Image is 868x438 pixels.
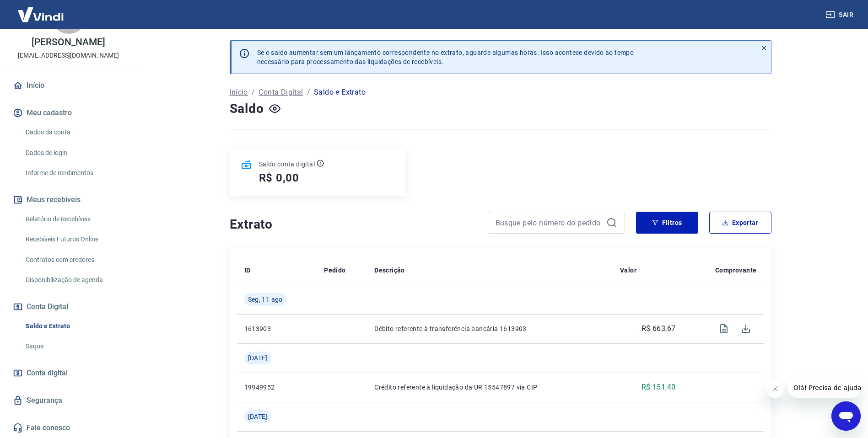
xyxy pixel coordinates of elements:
[259,171,300,185] h5: R$ 0,00
[11,0,70,28] img: Vindi
[824,6,857,23] button: Sair
[11,103,126,123] button: Meu cadastro
[22,337,126,356] a: Saque
[620,266,636,275] p: Valor
[735,318,757,340] span: Download
[259,160,315,169] p: Saldo conta digital
[307,87,310,98] p: /
[22,271,126,289] a: Disponibilização de agenda
[252,87,255,98] p: /
[713,318,735,340] span: Visualizar
[22,210,126,229] a: Relatório de Recebíveis
[11,390,126,411] a: Segurança
[831,401,861,431] iframe: Botão para abrir a janela de mensagens
[766,379,784,398] iframe: Fechar mensagem
[257,48,634,66] p: Se o saldo aumentar sem um lançamento correspondente no extrato, aguarde algumas horas. Isso acon...
[496,216,603,230] input: Busque pelo número do pedido
[374,266,405,275] p: Descrição
[230,215,477,234] h4: Extrato
[22,164,126,182] a: Informe de rendimentos
[636,212,698,234] button: Filtros
[248,295,283,304] span: Seg, 11 ago
[27,367,68,379] span: Conta digital
[11,297,126,317] button: Conta Digital
[244,324,310,333] p: 1613903
[314,87,366,98] p: Saldo e Extrato
[22,230,126,249] a: Recebíveis Futuros Online
[244,383,310,392] p: 19949952
[18,51,119,60] p: [EMAIL_ADDRESS][DOMAIN_NAME]
[5,6,77,14] span: Olá! Precisa de ajuda?
[259,87,303,98] a: Conta Digital
[788,378,861,398] iframe: Mensagem da empresa
[22,144,126,162] a: Dados de login
[248,412,268,421] span: [DATE]
[22,251,126,269] a: Contratos com credores
[715,266,756,275] p: Comprovante
[374,383,605,392] p: Crédito referente à liquidação da UR 15547897 via CIP
[709,212,771,234] button: Exportar
[374,324,605,333] p: Débito referente à transferência bancária 1613903
[22,123,126,142] a: Dados da conta
[642,382,676,393] p: R$ 151,40
[32,37,105,47] p: [PERSON_NAME]
[11,418,126,438] a: Fale conosco
[11,75,126,96] a: Início
[230,87,248,98] a: Início
[639,323,675,334] p: -R$ 663,67
[11,363,126,383] a: Conta digital
[22,317,126,336] a: Saldo e Extrato
[248,353,268,363] span: [DATE]
[244,266,251,275] p: ID
[11,190,126,210] button: Meus recebíveis
[324,266,345,275] p: Pedido
[230,100,264,118] h4: Saldo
